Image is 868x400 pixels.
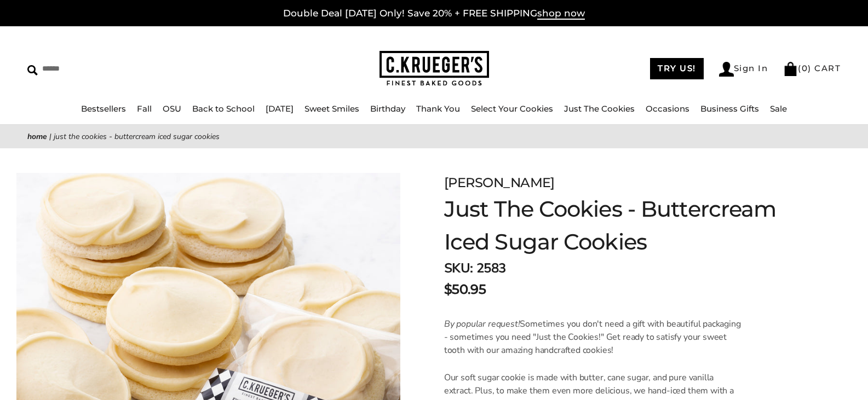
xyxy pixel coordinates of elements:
input: Search [27,60,158,77]
a: Home [27,131,47,142]
a: Back to School [192,103,255,114]
a: Sweet Smiles [304,103,359,114]
strong: SKU: [444,259,473,277]
em: By popular request! [444,318,520,330]
a: Fall [137,103,152,114]
a: TRY US! [650,58,704,79]
a: Select Your Cookies [471,103,553,114]
span: $50.95 [444,280,486,299]
a: Business Gifts [700,103,759,114]
span: 2583 [476,259,506,277]
span: shop now [537,8,585,20]
span: | [49,131,51,142]
img: Account [719,62,734,77]
p: Sometimes you don't need a gift with beautiful packaging - sometimes you need "Just the Cookies!"... [444,317,744,357]
span: Just The Cookies - Buttercream Iced Sugar Cookies [54,131,220,142]
a: Bestsellers [81,103,126,114]
a: Thank You [416,103,460,114]
nav: breadcrumbs [27,130,841,143]
a: Double Deal [DATE] Only! Save 20% + FREE SHIPPINGshop now [283,8,585,20]
a: Occasions [646,103,689,114]
a: Sale [770,103,787,114]
span: 0 [802,63,808,73]
img: Bag [783,62,798,76]
a: OSU [163,103,181,114]
a: (0) CART [783,63,841,73]
a: Sign In [719,62,768,77]
div: [PERSON_NAME] [444,173,794,193]
img: C.KRUEGER'S [380,51,489,86]
h1: Just The Cookies - Buttercream Iced Sugar Cookies [444,193,794,258]
img: Search [27,65,38,76]
a: Birthday [370,103,405,114]
a: [DATE] [266,103,294,114]
a: Just The Cookies [564,103,635,114]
